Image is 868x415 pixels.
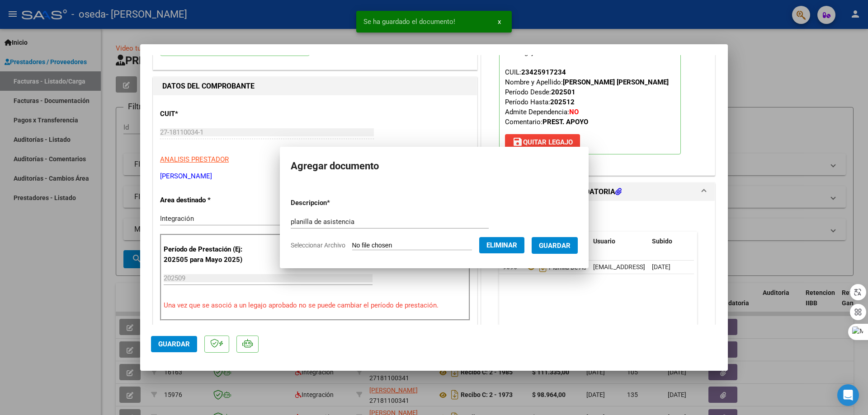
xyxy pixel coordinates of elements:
mat-icon: save [512,136,523,147]
p: Una vez que se asoció a un legajo aprobado no se puede cambiar el período de prestación. [164,300,467,311]
datatable-header-cell: Subido [648,232,693,251]
span: Guardar [539,242,571,250]
mat-expansion-panel-header: DOCUMENTACIÓN RESPALDATORIA [481,183,715,201]
strong: 202512 [550,98,575,106]
span: ANALISIS PRESTADOR [160,155,229,163]
div: 23425917234 [521,67,566,77]
p: Período de Prestación (Ej: 202505 para Mayo 2025) [164,244,255,265]
span: x [498,18,501,26]
strong: PREST. APOYO [542,118,588,126]
span: Planilla De Asistencia [525,264,608,271]
span: Subido [652,238,672,245]
datatable-header-cell: Usuario [590,232,648,251]
strong: 202501 [551,88,576,96]
button: Guardar [532,237,578,254]
span: Se ha guardado el documento! [363,17,455,26]
strong: NO [569,108,579,116]
p: Descripcion [291,198,377,208]
span: Guardar [158,340,190,348]
h2: Agregar documento [291,158,578,175]
span: CUIL: Nombre y Apellido: Período Desde: Período Hasta: Admite Dependencia: [505,68,669,126]
span: Integración [160,214,194,223]
button: Quitar Legajo [505,134,580,150]
span: Eliminar [486,241,517,249]
span: Comentario: [505,118,588,126]
span: [EMAIL_ADDRESS][DOMAIN_NAME] - [PERSON_NAME] [593,263,746,270]
p: Legajo preaprobado para Período de Prestación: [499,34,681,154]
strong: [PERSON_NAME] [PERSON_NAME] [563,78,669,86]
div: DOCUMENTACIÓN RESPALDATORIA [481,201,715,388]
span: Quitar Legajo [512,138,573,146]
button: Guardar [151,336,197,352]
div: Open Intercom Messenger [837,384,859,406]
span: Seleccionar Archivo [291,242,345,249]
strong: DATOS DEL COMPROBANTE [162,82,255,90]
div: PREAPROBACIÓN PARA INTEGRACION [481,21,715,175]
datatable-header-cell: Acción [693,232,739,251]
p: [PERSON_NAME] [160,171,470,182]
p: CUIT [160,109,253,119]
span: [DATE] [652,263,670,270]
p: Area destinado * [160,195,253,205]
button: Eliminar [479,237,524,253]
span: Usuario [593,238,615,245]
